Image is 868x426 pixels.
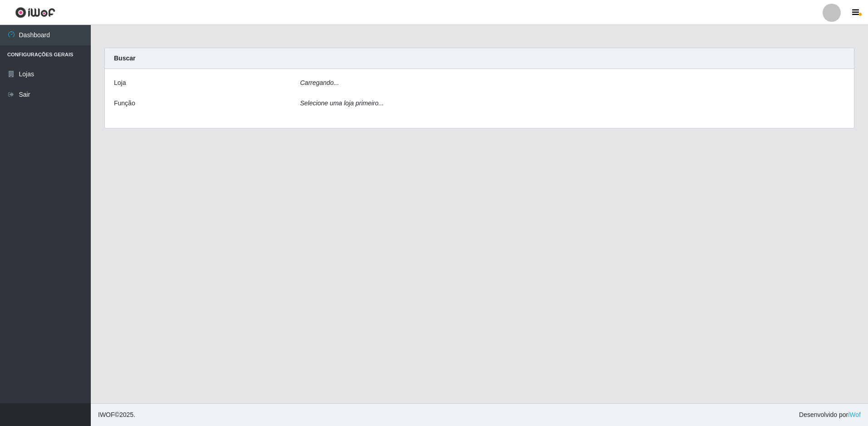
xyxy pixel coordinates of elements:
span: Desenvolvido por [799,410,861,420]
span: IWOF [98,411,115,418]
label: Função [114,99,135,108]
label: Loja [114,78,126,88]
span: © 2025 . [98,410,135,420]
a: iWof [848,411,861,418]
img: CoreUI Logo [15,7,55,18]
strong: Buscar [114,54,135,62]
i: Selecione uma loja primeiro... [300,99,384,107]
i: Carregando... [300,79,339,86]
